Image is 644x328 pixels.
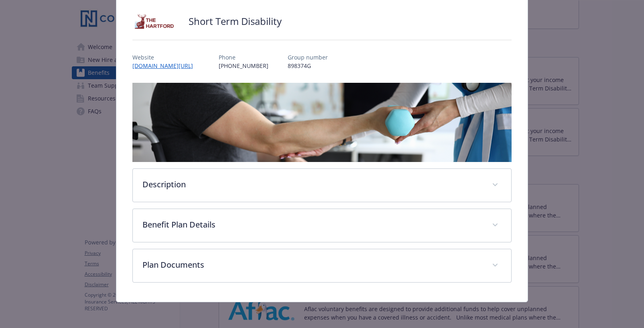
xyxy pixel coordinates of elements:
[133,209,511,242] div: Benefit Plan Details
[133,169,511,202] div: Description
[288,61,328,70] p: 898374G
[142,219,482,231] p: Benefit Plan Details
[189,14,282,28] h2: Short Term Disability
[219,53,268,61] p: Phone
[219,61,268,70] p: [PHONE_NUMBER]
[142,178,482,191] p: Description
[133,249,511,282] div: Plan Documents
[132,53,199,61] p: Website
[132,9,181,33] img: Hartford Insurance Group
[132,83,512,162] img: banner
[288,53,328,61] p: Group number
[132,62,199,70] a: [DOMAIN_NAME][URL]
[142,259,482,271] p: Plan Documents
